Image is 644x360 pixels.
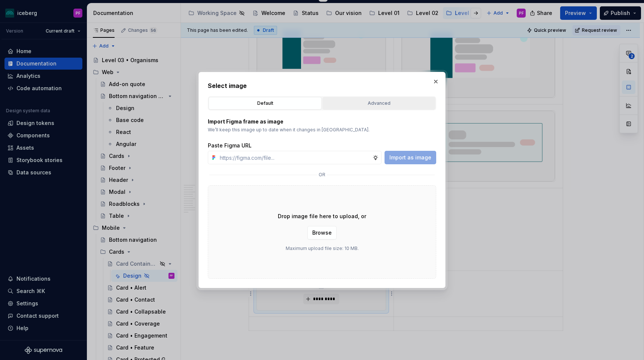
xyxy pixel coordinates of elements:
label: Paste Figma URL [208,142,252,149]
div: Advanced [325,100,433,107]
div: Default [211,100,319,107]
button: Browse [307,226,337,240]
span: Browse [312,229,332,237]
p: or [319,172,325,178]
p: Import Figma frame as image [208,118,436,125]
h2: Select image [208,81,436,90]
p: We’ll keep this image up to date when it changes in [GEOGRAPHIC_DATA]. [208,127,436,133]
input: https://figma.com/file... [217,151,373,164]
p: Drop image file here to upload, or [278,213,366,220]
p: Maximum upload file size: 10 MB. [286,245,359,251]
